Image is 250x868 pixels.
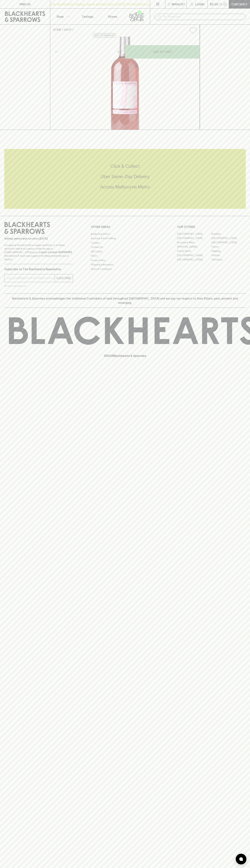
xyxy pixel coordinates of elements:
p: It is against the law to sell or supply alcohol to, or to obtain alcohol on behalf of a person un... [4,243,73,261]
a: [GEOGRAPHIC_DATA] [177,236,211,240]
p: Subscribe to The Blackhearts Newsletter [4,267,73,271]
p: ADD TO CART [153,50,172,54]
a: Stores [100,9,125,24]
h5: Uber Same-Day Delivery [4,174,246,179]
a: Prahran [211,253,246,258]
p: 0 [224,3,226,5]
button: Add to wishlist [93,33,116,38]
strong: Liquor License #32064953 [39,251,72,254]
a: Privacy Policy [91,258,159,262]
a: Tastings [75,9,100,24]
a: [GEOGRAPHIC_DATA] [177,258,211,262]
button: ADD TO CART [125,45,200,59]
a: Contact Us [91,245,159,249]
a: Geelong [211,249,246,253]
a: [GEOGRAPHIC_DATA] [177,253,211,258]
a: Braddon [211,232,246,236]
p: We will never spam you [4,284,73,288]
a: Business & Bulk Gifting [91,236,159,241]
p: Checkout [231,2,247,6]
a: [PERSON_NAME] [177,245,211,249]
p: $0.00 [210,2,218,6]
p: SUBSCRIBE [56,276,71,280]
a: [GEOGRAPHIC_DATA] [211,236,246,240]
button: Add to wishlist [188,26,198,35]
button: SUBSCRIBE [55,274,73,282]
p: Stores [108,14,117,19]
input: Try "Pinot noir" [163,14,243,20]
a: FAQ's [91,254,159,258]
h5: Click & Collect [4,163,246,169]
p: Blackhearts & Sparrows acknowledges the traditional Custodians of land throughout [GEOGRAPHIC_DAT... [7,296,243,305]
a: Gift Cards [91,249,159,254]
a: Thornbury [211,258,246,262]
p: Login [195,2,204,6]
p: Sibling owned and run since [DATE] [4,237,73,240]
input: e.g. jane@blackheartsandsparrows.com.au [7,275,55,281]
a: Shipping Information [91,263,159,267]
p: Shop [56,14,64,19]
h5: Across Melbourne Metro [4,184,246,190]
p: OUR STORES [177,225,246,229]
a: [GEOGRAPHIC_DATA] [211,240,246,245]
a: Fitzroy [211,245,246,249]
p: FIND US [19,2,31,6]
a: Fitzroy North [177,249,211,253]
a: Careers [91,241,159,245]
img: 29365.png [50,37,200,130]
a: [GEOGRAPHIC_DATA] [177,232,211,236]
a: SHOP [64,28,72,31]
p: Wishlist [172,2,185,6]
a: Brunswick West [177,240,211,245]
img: bubble-icon [239,857,243,861]
a: HOME [53,28,61,31]
a: Bottle Drop FAQ's [91,232,159,236]
a: Terms & Conditions [91,267,159,271]
p: OTHER AREAS [91,225,159,229]
button: Shop [50,9,75,24]
p: Tastings [82,14,93,19]
div: Call to action block [4,149,246,209]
